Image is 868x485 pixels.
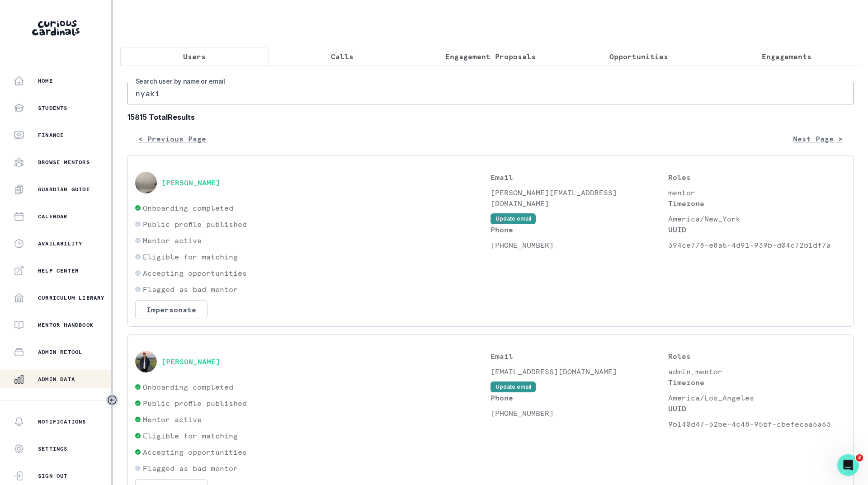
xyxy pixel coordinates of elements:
p: Roles [668,351,846,362]
b: 15815 Total Results [127,112,854,122]
p: Mentor active [143,414,202,425]
p: America/New_York [668,213,846,224]
p: Engagements [762,51,811,62]
p: Eligible for matching [143,251,238,262]
button: [PERSON_NAME] [161,178,220,187]
p: 9b140d47-52be-4c48-95bf-cbefecaa6a63 [668,419,846,429]
p: Users [183,51,206,62]
p: Engagement Proposals [445,51,536,62]
p: Home [38,77,53,85]
p: Availability [38,240,82,247]
p: 394ce778-e8a5-4d91-939b-d04c72b1df7a [668,240,846,250]
p: [EMAIL_ADDRESS][DOMAIN_NAME] [491,366,668,377]
p: Accepting opportunities [143,447,247,457]
p: Calls [331,51,354,62]
p: [PHONE_NUMBER] [491,240,668,250]
p: Guardian Guide [38,186,90,193]
button: Update email [491,381,536,392]
p: Timezone [668,377,846,388]
p: Sign Out [38,472,68,480]
button: Next Page > [782,130,854,148]
p: Timezone [668,198,846,209]
span: 2 [856,454,863,461]
p: Admin Data [38,376,75,383]
p: Settings [38,445,68,452]
p: Finance [38,132,64,139]
img: Curious Cardinals Logo [32,20,80,36]
p: [PERSON_NAME][EMAIL_ADDRESS][DOMAIN_NAME] [491,187,668,209]
p: Phone [491,392,668,403]
p: Notifications [38,418,86,425]
button: Toggle sidebar [106,394,118,406]
button: < Previous Page [127,130,217,148]
p: Email [491,351,668,362]
p: Eligible for matching [143,430,238,441]
p: Phone [491,224,668,235]
p: admin,mentor [668,366,846,377]
p: Flagged as bad mentor [143,284,238,295]
p: UUID [668,224,846,235]
p: Curriculum Library [38,294,105,301]
p: Onboarding completed [143,202,233,213]
p: Public profile published [143,398,247,409]
p: America/Los_Angeles [668,392,846,403]
p: Opportunities [609,51,668,62]
iframe: Intercom live chat [837,454,859,476]
p: Mentor Handbook [38,321,94,329]
p: Flagged as bad mentor [143,463,238,474]
button: [PERSON_NAME] [161,357,220,366]
p: Calendar [38,213,68,220]
p: Email [491,172,668,183]
p: Accepting opportunities [143,268,247,278]
p: Public profile published [143,219,247,230]
p: UUID [668,403,846,414]
p: Mentor active [143,235,202,246]
p: Help Center [38,267,79,274]
p: Onboarding completed [143,381,233,392]
p: Students [38,104,68,112]
p: Browse Mentors [38,159,90,166]
button: Impersonate [135,300,208,319]
p: Admin Retool [38,348,82,356]
button: Update email [491,213,536,224]
p: mentor [668,187,846,198]
p: [PHONE_NUMBER] [491,408,668,419]
p: Roles [668,172,846,183]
